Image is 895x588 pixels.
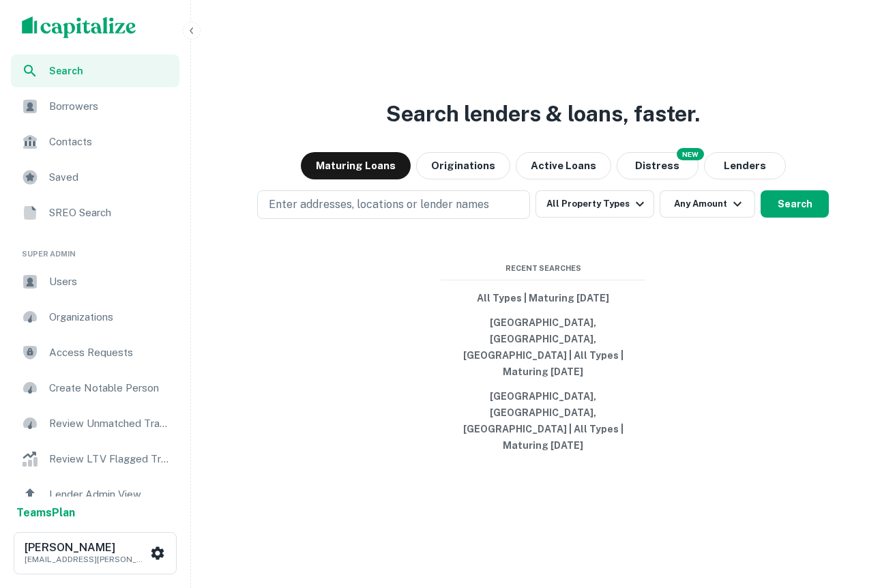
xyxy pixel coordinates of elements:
[516,152,611,179] button: Active Loans
[16,506,75,519] strong: Teams Plan
[441,384,645,458] button: [GEOGRAPHIC_DATA], [GEOGRAPHIC_DATA], [GEOGRAPHIC_DATA] | All Types | Maturing [DATE]
[49,309,171,325] span: Organizations
[11,90,179,123] a: Borrowers
[11,232,179,265] li: Super Admin
[11,407,179,440] a: Review Unmatched Transactions
[827,479,895,544] iframe: Chat Widget
[22,16,136,38] img: capitalize-logo.png
[49,98,171,115] span: Borrowers
[617,152,699,179] button: Search distressed loans with lien and other non-mortgage details.
[441,263,645,274] span: Recent Searches
[49,274,171,290] span: Users
[49,486,171,503] span: Lender Admin View
[11,265,179,298] a: Users
[535,190,654,218] button: All Property Types
[49,451,171,467] span: Review LTV Flagged Transactions
[25,542,147,553] h6: [PERSON_NAME]
[660,190,755,218] button: Any Amount
[49,205,171,221] span: SREO Search
[11,372,179,405] a: Create Notable Person
[14,532,177,574] button: [PERSON_NAME][EMAIL_ADDRESS][PERSON_NAME][DOMAIN_NAME]
[301,152,411,179] button: Maturing Loans
[11,443,179,475] a: Review LTV Flagged Transactions
[49,380,171,396] span: Create Notable Person
[441,286,645,310] button: All Types | Maturing [DATE]
[11,478,179,511] a: Lender Admin View
[49,134,171,150] span: Contacts
[11,126,179,158] a: Contacts
[761,190,829,218] button: Search
[49,63,171,78] span: Search
[25,553,147,565] p: [EMAIL_ADDRESS][PERSON_NAME][DOMAIN_NAME]
[11,336,179,369] a: Access Requests
[49,169,171,186] span: Saved
[11,196,179,229] a: SREO Search
[416,152,510,179] button: Originations
[11,301,179,334] a: Organizations
[49,344,171,361] span: Access Requests
[11,55,179,87] a: Search
[16,505,75,521] a: TeamsPlan
[441,310,645,384] button: [GEOGRAPHIC_DATA], [GEOGRAPHIC_DATA], [GEOGRAPHIC_DATA] | All Types | Maturing [DATE]
[386,98,700,130] h3: Search lenders & loans, faster.
[269,196,489,213] p: Enter addresses, locations or lender names
[704,152,786,179] button: Lenders
[49,415,171,432] span: Review Unmatched Transactions
[257,190,530,219] button: Enter addresses, locations or lender names
[677,148,704,160] div: NEW
[11,161,179,194] a: Saved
